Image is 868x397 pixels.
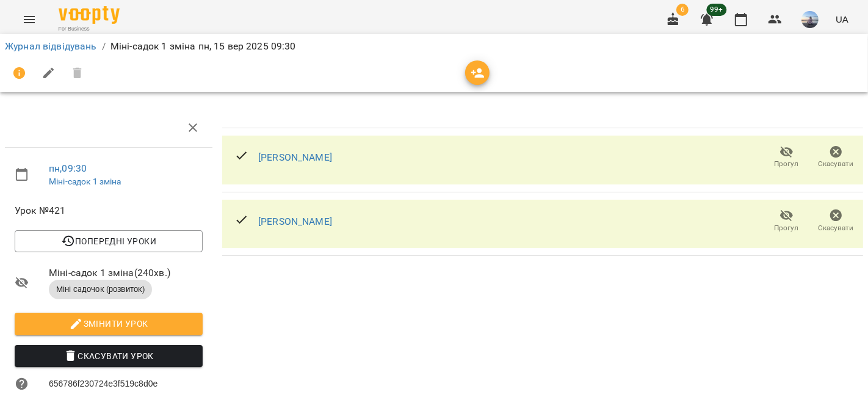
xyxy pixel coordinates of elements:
a: [PERSON_NAME] [258,216,332,227]
li: / [102,39,106,54]
span: Скасувати [819,159,854,169]
span: Скасувати Урок [24,349,193,363]
button: Скасувати [811,140,861,175]
span: Урок №421 [15,203,203,218]
span: UA [836,13,848,26]
span: Прогул [775,159,799,169]
span: Змінити урок [24,316,193,331]
span: Скасувати [819,223,854,233]
span: Міні садочок (розвиток) [49,284,152,295]
img: Voopty Logo [59,6,120,24]
img: a5695baeaf149ad4712b46ffea65b4f5.jpg [801,11,819,28]
span: Попередні уроки [24,234,193,249]
span: 6 [676,4,689,16]
button: Скасувати Урок [15,345,203,367]
span: Міні-садок 1 зміна ( 240 хв. ) [49,266,203,280]
a: Міні-садок 1 зміна [49,177,121,186]
a: [PERSON_NAME] [258,151,332,163]
span: 99+ [707,4,727,16]
p: Міні-садок 1 зміна пн, 15 вер 2025 09:30 [110,39,296,54]
nav: breadcrumb [5,39,863,54]
button: Прогул [762,204,811,238]
span: Прогул [775,223,799,233]
button: UA [831,8,853,31]
a: пн , 09:30 [49,162,87,174]
span: For Business [59,25,120,33]
button: Menu [15,5,44,34]
a: Журнал відвідувань [5,40,97,52]
button: Попередні уроки [15,230,203,252]
li: 656786f230724e3f519c8d0e [5,372,212,396]
button: Скасувати [811,204,861,238]
button: Змінити урок [15,313,203,335]
button: Прогул [762,140,811,175]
